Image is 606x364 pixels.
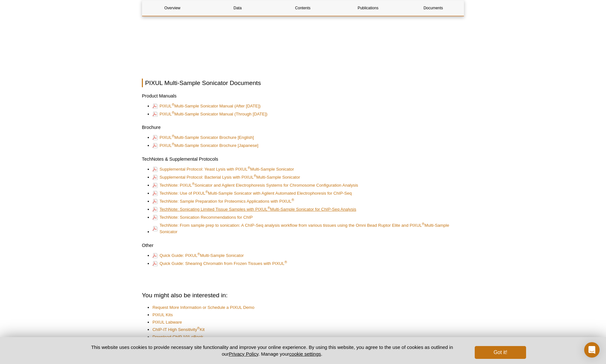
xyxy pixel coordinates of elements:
h2: You might also be interested in: [142,291,464,300]
h3: Product Manuals [142,92,464,100]
sup: ® [254,174,256,178]
a: Supplemental Protocol: Bacterial Lysis with PIXUL®Multi-Sample Sonicator [152,174,300,181]
a: TechNote: PIXUL®Sonicator and Agilent Electrophoresis Systems for Chromosome Configuration Analysis [152,182,358,189]
sup: ® [422,222,424,226]
a: PIXUL®Multi-Sample Sonicator Manual (After [DATE]) [152,102,261,110]
sup: ® [197,326,200,330]
sup: ® [197,252,200,256]
a: TechNote: Sample Preparation for Proteomics Applications with PIXUL® [152,198,294,205]
a: ChIP-IT High Sensitivity®Kit [152,326,205,333]
a: Quick Guide: Shearing Chromatin from Frozen Tissues with PIXUL® [152,260,287,267]
sup: ® [192,182,195,186]
a: Documents [403,0,463,16]
a: PIXUL®Multi-Sample Sonicator Brochure [Japanese] [152,142,258,149]
a: TechNote: Sonicating Limited Tissue Samples with PIXUL®Multi-Sample Sonicator for ChIP-Seq Analysis [152,206,356,213]
a: Overview [142,0,203,16]
a: Request More Information or Schedule a PIXUL Demo [152,304,255,311]
h3: Other [142,241,464,249]
a: Publications [338,0,398,16]
a: PIXUL®Multi-Sample Sonicator Manual (Through [DATE]) [152,110,267,118]
a: PIXUL Kits [152,312,173,318]
sup: ® [172,142,174,146]
sup: ® [172,110,174,114]
h2: PIXUL Multi-Sample Sonicator Documents [142,79,464,87]
a: Data [207,0,268,16]
a: PIXUL®Multi-Sample Sonicator Brochure [English] [152,134,254,141]
div: Open Intercom Messenger [584,342,600,358]
p: This website uses cookies to provide necessary site functionality and improve your online experie... [80,344,464,357]
a: TechNote: From sample prep to sonication: A ChIP-Seq analysis workflow from various tissues using... [152,222,458,236]
sup: ® [205,190,208,194]
a: Contents [273,0,333,16]
a: Privacy Policy [229,351,258,357]
a: Download ChIP 101 eBook [152,334,203,340]
sup: ® [172,134,174,138]
button: Got it! [475,346,526,359]
button: cookie settings [289,351,321,357]
h3: TechNotes & Supplemental Protocols [142,155,464,163]
a: TechNote: Use of PIXUL®Multi-Sample Sonicator with Agilent Automated Electrophoresis for ChIP-Seq [152,190,352,197]
a: TechNote: Sonication Recommendations for ChIP [152,214,253,221]
h3: Brochure [142,123,464,131]
sup: ® [172,102,174,106]
sup: ® [247,166,250,170]
a: PIXUL Labware [152,319,182,326]
a: Quick Guide: PIXUL®Multi-Sample Sonicator [152,252,244,259]
sup: ® [284,260,287,264]
sup: ® [291,198,294,202]
sup: ® [267,206,270,210]
a: Supplemental Protocol: Yeast Lysis with PIXUL®Multi-Sample Sonicator [152,165,294,173]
